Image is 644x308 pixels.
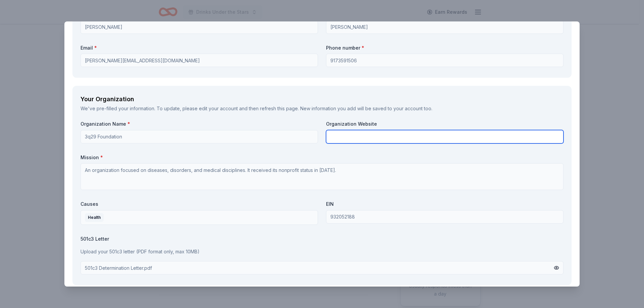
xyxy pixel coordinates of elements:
[326,201,563,207] label: EIN
[80,45,318,51] label: Email
[80,236,563,242] label: 501c3 Letter
[199,106,238,111] a: edit your account
[80,201,318,207] label: Causes
[80,121,318,127] label: Organization Name
[326,45,563,51] label: Phone number
[80,105,563,113] div: We've pre-filled your information. To update, please and then refresh this page. New information ...
[80,210,318,225] button: Health
[80,248,563,256] p: Upload your 501c3 letter (PDF format only, max 10MB)
[80,94,563,105] div: Your Organization
[80,163,563,190] textarea: An organization focused on diseases, disorders, and medical disciplines. It received its nonprofi...
[326,121,563,127] label: Organization Website
[85,264,152,271] div: 501c3 Determination Letter.pdf
[80,154,563,161] label: Mission
[85,213,104,222] div: Health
